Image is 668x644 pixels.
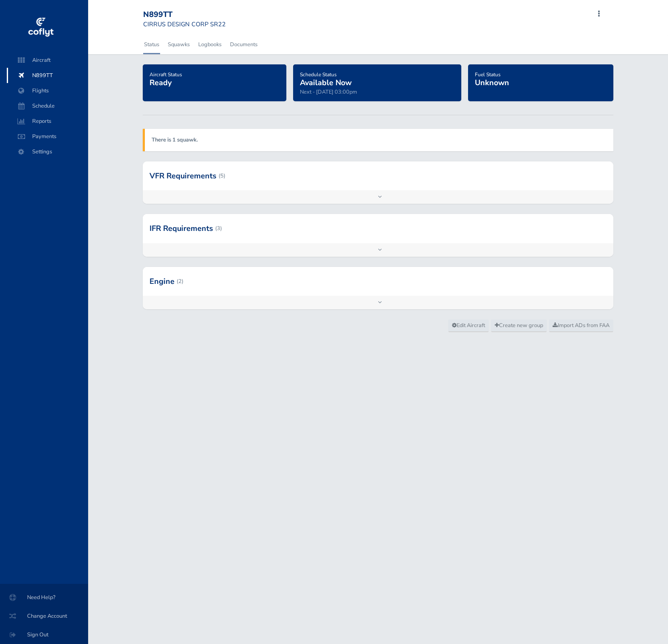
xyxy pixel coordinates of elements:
[15,114,80,129] span: Reports
[300,71,337,78] span: Schedule Status
[27,15,55,40] img: coflyt logo
[10,627,78,642] span: Sign Out
[475,71,501,78] span: Fuel Status
[10,590,78,605] span: Need Help?
[15,68,80,83] span: N899TT
[229,35,258,54] a: Documents
[10,608,78,624] span: Change Account
[475,78,509,88] span: Unknown
[549,319,613,332] a: Import ADs from FAA
[452,322,485,329] span: Edit Aircraft
[167,35,191,54] a: Squawks
[300,78,352,88] span: Available Now
[143,35,160,54] a: Status
[553,322,610,329] span: Import ADs from FAA
[197,35,222,54] a: Logbooks
[152,136,198,144] a: There is 1 squawk.
[495,322,543,329] span: Create new group
[150,78,172,88] span: Ready
[300,69,352,88] a: Schedule StatusAvailable Now
[143,10,226,19] div: N899TT
[143,20,226,28] small: CIRRUS DESIGN CORP SR22
[491,319,547,332] a: Create new group
[300,88,357,96] span: Next - [DATE] 03:00pm
[15,129,80,144] span: Payments
[15,98,80,114] span: Schedule
[15,144,80,159] span: Settings
[15,83,80,98] span: Flights
[150,71,182,78] span: Aircraft Status
[448,319,489,332] a: Edit Aircraft
[15,53,80,68] span: Aircraft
